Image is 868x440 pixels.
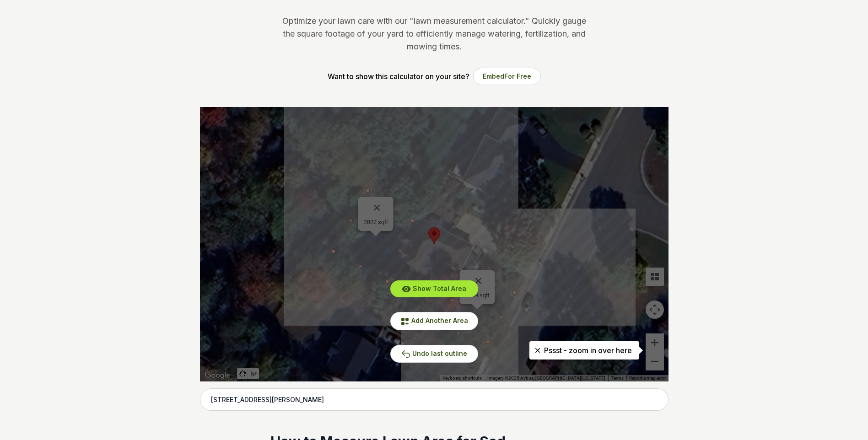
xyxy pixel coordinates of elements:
[413,284,466,292] span: Show Total Area
[504,72,531,80] span: For Free
[280,15,588,53] p: Optimize your lawn care with our "lawn measurement calculator." Quickly gauge the square footage ...
[390,345,478,363] button: Undo last outline
[390,312,478,330] button: Add Another Area
[412,349,467,357] span: Undo last outline
[537,345,632,356] p: Pssst - zoom in over here
[473,68,541,85] button: EmbedFor Free
[411,317,468,324] span: Add Another Area
[328,71,469,82] p: Want to show this calculator on your site?
[200,388,669,411] input: Enter your address to get started
[390,280,478,297] button: Show Total Area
